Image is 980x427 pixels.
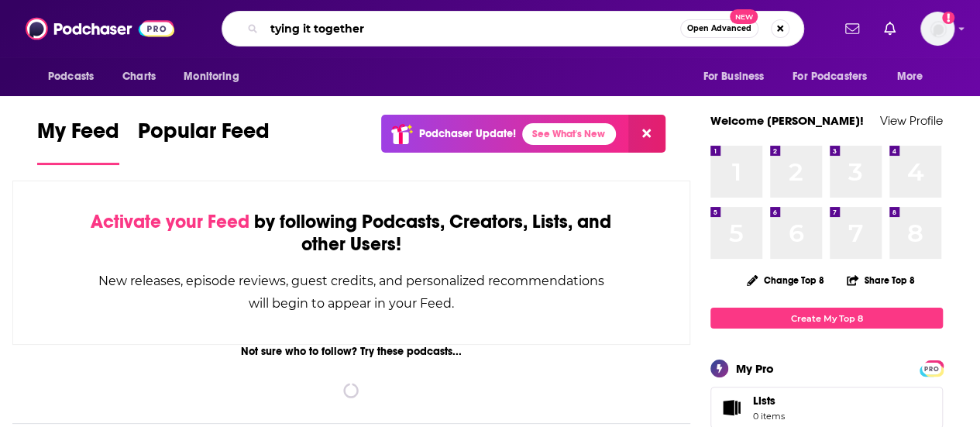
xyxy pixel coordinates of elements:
[122,66,156,88] span: Charts
[138,118,270,165] a: Popular Feed
[184,66,239,88] span: Monitoring
[880,113,943,128] a: View Profile
[37,62,114,91] button: open menu
[920,12,954,46] button: Show profile menu
[48,66,94,88] span: Podcasts
[222,11,804,46] div: Search podcasts, credits, & more...
[37,118,119,165] a: My Feed
[91,210,249,233] span: Activate your Feed
[703,66,764,88] span: For Business
[112,62,165,91] a: Charts
[922,362,940,374] a: PRO
[793,66,867,88] span: For Podcasters
[878,15,902,42] a: Show notifications dropdown
[91,270,612,315] div: New releases, episode reviews, guest credits, and personalized recommendations will begin to appe...
[730,9,758,24] span: New
[897,66,923,88] span: More
[173,62,259,91] button: open menu
[753,394,775,408] span: Lists
[922,363,940,374] span: PRO
[920,12,954,46] img: User Profile
[753,394,785,408] span: Lists
[419,127,516,140] p: Podchaser Update!
[37,118,119,153] span: My Feed
[264,16,680,41] input: Search podcasts, credits, & more...
[920,12,954,46] span: Logged in as eva.kerins
[138,118,270,153] span: Popular Feed
[522,123,616,145] a: See What's New
[738,270,834,290] button: Change Top 8
[692,62,783,91] button: open menu
[753,411,785,422] span: 0 items
[942,12,954,24] svg: Add a profile image
[26,14,174,43] img: Podchaser - Follow, Share and Rate Podcasts
[710,113,864,128] a: Welcome [PERSON_NAME]!
[710,308,943,329] a: Create My Top 8
[782,62,889,91] button: open menu
[91,211,612,256] div: by following Podcasts, Creators, Lists, and other Users!
[886,62,943,91] button: open menu
[839,15,865,42] a: Show notifications dropdown
[687,25,751,33] span: Open Advanced
[680,19,758,38] button: Open AdvancedNew
[12,345,690,358] div: Not sure who to follow? Try these podcasts...
[736,361,774,376] div: My Pro
[846,265,916,295] button: Share Top 8
[716,397,747,418] span: Lists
